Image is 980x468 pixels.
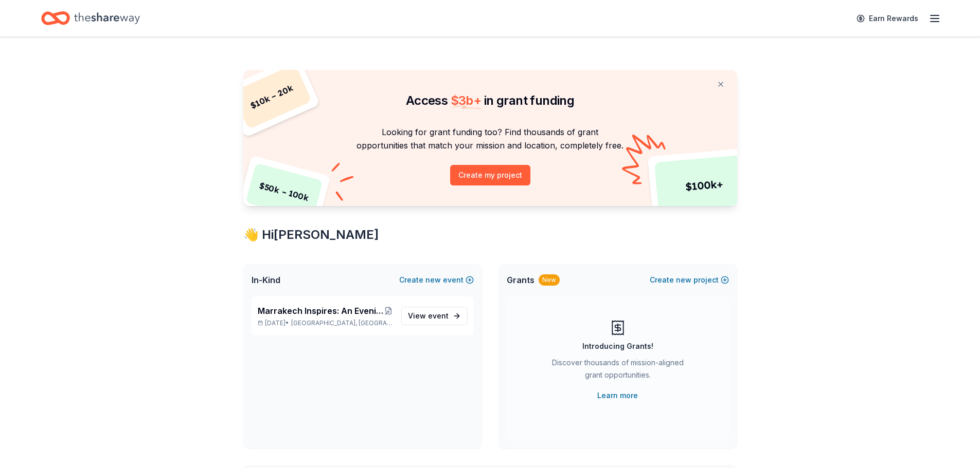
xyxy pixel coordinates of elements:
div: 👋 Hi [PERSON_NAME] [243,227,737,243]
span: $ 3b + [451,93,482,108]
p: [DATE] • [258,319,393,327]
span: event [428,311,449,320]
a: Home [41,6,140,30]
div: New [539,274,560,286]
span: In-Kind [252,274,280,286]
a: Earn Rewards [850,9,924,28]
button: Create my project [450,165,530,185]
span: [GEOGRAPHIC_DATA], [GEOGRAPHIC_DATA] [291,319,393,327]
div: Discover thousands of mission-aligned grant opportunities. [548,357,688,385]
span: new [676,274,691,286]
div: Introducing Grants! [582,340,653,352]
span: Marrakech Inspires: An Evening of Possibility Cocktail Party & Auction [258,305,384,317]
a: View event [401,307,468,325]
span: Grants [507,274,534,286]
p: Looking for grant funding too? Find thousands of grant opportunities that match your mission and ... [256,125,725,153]
span: Access in grant funding [406,93,574,108]
span: View [408,310,449,322]
div: $ 10k – 20k [231,64,312,129]
button: Createnewproject [650,274,729,286]
button: Createnewevent [399,274,474,286]
span: new [425,274,441,286]
a: Learn more [597,389,638,402]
